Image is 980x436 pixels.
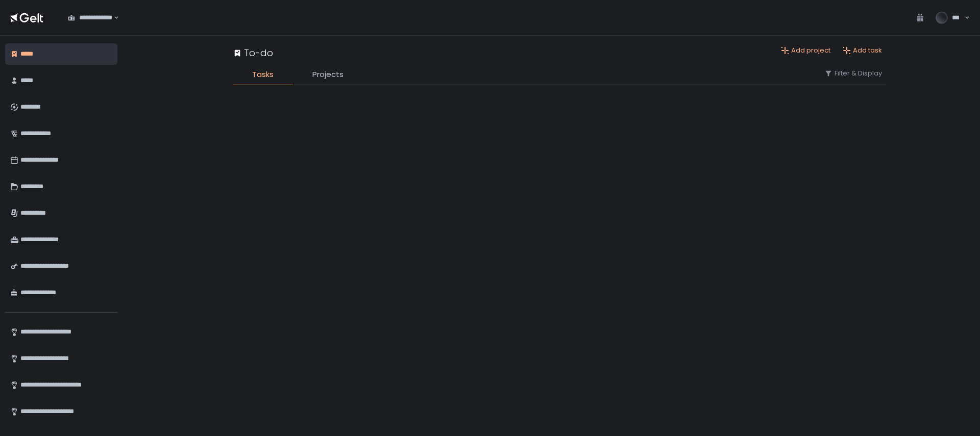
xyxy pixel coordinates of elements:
[781,46,830,55] button: Add project
[824,69,882,78] button: Filter & Display
[312,69,344,81] span: Projects
[233,46,273,60] div: To-do
[843,46,882,55] button: Add task
[252,69,274,81] span: Tasks
[61,7,119,29] div: Search for option
[112,13,113,23] input: Search for option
